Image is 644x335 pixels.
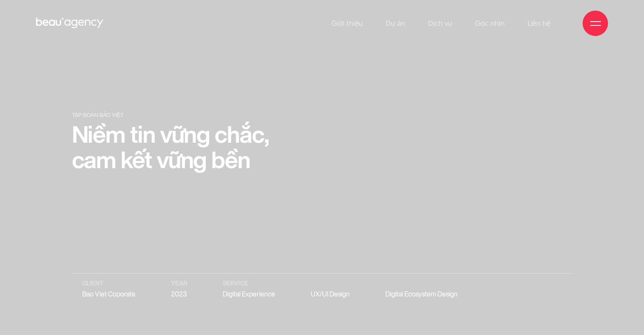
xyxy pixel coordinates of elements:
p: 2023 [171,289,187,300]
h1: Niềm tin vững chắc, cam kết vững bền [72,122,370,173]
p: Bao Viet Coporate [82,289,135,300]
p: Digital Ecosystem Design [385,289,458,300]
p: Digital Experience [223,289,275,300]
span: Client [82,281,135,287]
p: UX/UI Design [311,289,350,300]
p: Tập đoàn bảo việt [72,112,370,119]
span: Year [171,281,187,287]
span: Service [223,281,275,287]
